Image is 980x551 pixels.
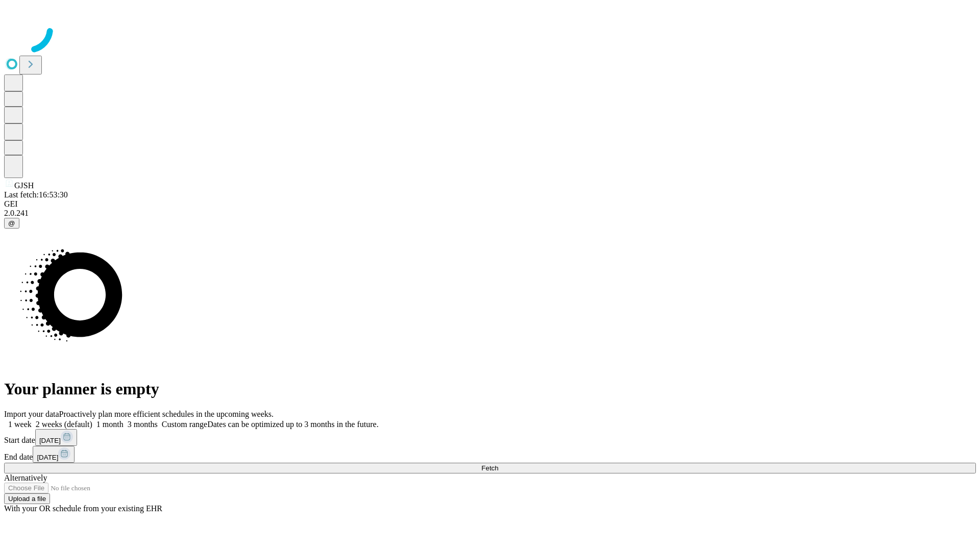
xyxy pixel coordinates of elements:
[4,190,68,199] span: Last fetch: 16:53:30
[4,493,50,504] button: Upload a file
[4,473,47,482] span: Alternatively
[4,410,59,418] span: Import your data
[59,410,274,418] span: Proactively plan more efficient schedules in the upcoming weeks.
[36,420,92,429] span: 2 weeks (default)
[37,454,58,461] span: [DATE]
[4,218,19,229] button: @
[4,209,976,218] div: 2.0.241
[8,420,32,429] span: 1 week
[8,219,15,227] span: @
[4,429,976,446] div: Start date
[128,420,158,429] span: 3 months
[162,420,207,429] span: Custom range
[481,464,498,472] span: Fetch
[39,437,61,444] span: [DATE]
[35,429,77,446] button: [DATE]
[4,463,976,473] button: Fetch
[4,380,976,398] h1: Your planner is empty
[4,504,162,513] span: With your OR schedule from your existing EHR
[96,420,124,429] span: 1 month
[207,420,378,429] span: Dates can be optimized up to 3 months in the future.
[33,446,75,463] button: [DATE]
[14,181,34,190] span: GJSH
[4,446,976,463] div: End date
[4,199,976,209] div: GEI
